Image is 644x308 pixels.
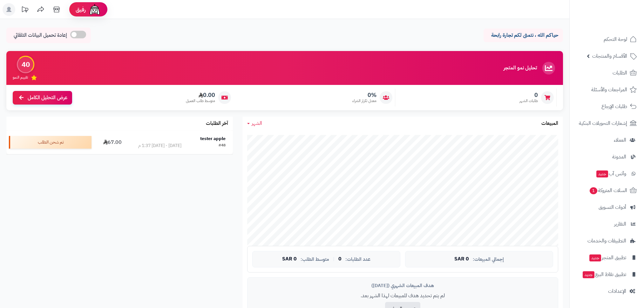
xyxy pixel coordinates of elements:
span: 0% [352,92,376,99]
p: حياكم الله ، نتمنى لكم تجارة رابحة [488,32,558,39]
span: جديد [583,271,594,278]
a: عرض التحليل الكامل [13,91,72,105]
a: الطلبات [573,65,640,80]
h3: آخر الطلبات [206,121,228,126]
span: 1 [590,187,597,194]
a: إشعارات التحويلات البنكية [573,116,640,131]
span: | [333,257,335,261]
span: رفيق [76,6,86,13]
td: 67.00 [94,131,131,154]
span: التطبيقات والخدمات [587,236,626,245]
span: معدل تكرار الشراء [352,98,376,104]
a: الشهر [247,120,262,127]
div: تم شحن الطلب [9,136,92,149]
h3: تحليل نمو المتجر [504,65,537,71]
span: متوسط طلب العميل [186,98,215,104]
a: المدونة [573,149,640,164]
div: هدف المبيعات الشهري ([DATE]) [252,282,553,289]
span: الشهر [252,119,262,127]
span: تطبيق نقاط البيع [582,270,626,279]
span: المراجعات والأسئلة [591,85,627,94]
a: لوحة التحكم [573,32,640,47]
a: طلبات الإرجاع [573,99,640,114]
a: العملاء [573,132,640,148]
h3: المبيعات [541,121,558,126]
span: تطبيق المتجر [589,253,626,262]
span: إعادة تحميل البيانات التلقائي [14,32,67,39]
span: 0 SAR [282,256,297,262]
span: طلبات الإرجاع [601,102,627,111]
span: الأقسام والمنتجات [592,52,627,61]
span: لوحة التحكم [604,35,627,44]
span: 0 SAR [454,256,469,262]
span: التقارير [614,220,626,228]
a: تطبيق نقاط البيعجديد [573,267,640,282]
a: أدوات التسويق [573,200,640,215]
a: تطبيق المتجرجديد [573,250,640,265]
img: ai-face.png [88,3,101,16]
span: إجمالي المبيعات: [473,257,504,262]
span: تقييم النمو [13,75,28,80]
div: #48 [219,143,226,149]
span: المدونة [612,152,626,161]
a: المراجعات والأسئلة [573,82,640,97]
span: جديد [596,170,608,177]
span: إشعارات التحويلات البنكية [579,119,627,128]
a: وآتس آبجديد [573,166,640,181]
a: التطبيقات والخدمات [573,233,640,248]
span: عدد الطلبات: [345,257,370,262]
span: عرض التحليل الكامل [28,94,67,101]
a: الإعدادات [573,284,640,299]
a: التقارير [573,216,640,232]
strong: tester apple [200,135,226,142]
p: لم يتم تحديد هدف للمبيعات لهذا الشهر بعد. [252,292,553,299]
span: 0 [519,92,538,99]
a: السلات المتروكة1 [573,183,640,198]
a: تحديثات المنصة [17,3,33,17]
span: وآتس آب [596,169,626,178]
span: السلات المتروكة [589,186,627,195]
span: متوسط الطلب: [301,257,329,262]
span: طلبات الشهر [519,98,538,104]
span: جديد [589,254,601,261]
span: الإعدادات [608,287,626,296]
span: العملاء [614,136,626,144]
div: [DATE] - [DATE] 1:37 م [138,143,181,149]
span: أدوات التسويق [599,203,626,212]
span: 0 [338,256,342,262]
span: 0.00 [186,92,215,99]
span: الطلبات [613,68,627,77]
